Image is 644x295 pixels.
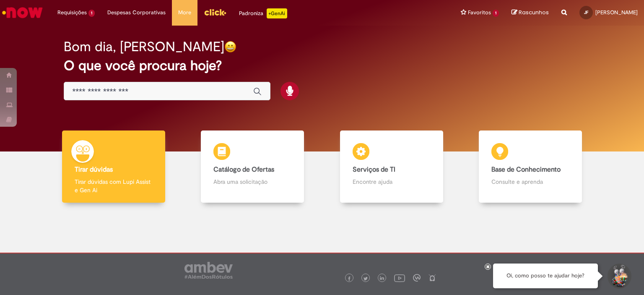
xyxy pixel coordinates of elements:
[519,8,549,16] span: Rascunhos
[213,165,274,174] b: Catálogo de Ofertas
[75,178,153,194] p: Tirar dúvidas com Lupi Assist e Gen Ai
[347,277,351,281] img: logo_footer_facebook.png
[491,165,561,174] b: Base de Conhecimento
[64,58,581,73] h2: O que você procura hoje?
[512,9,549,17] a: Rascunhos
[491,178,569,186] p: Consulte e aprenda
[380,276,384,281] img: logo_footer_linkedin.png
[239,8,287,18] div: Padroniza
[213,178,291,186] p: Abra uma solicitação
[224,41,236,53] img: happy-face.png
[493,264,598,288] div: Oi, como posso te ajudar hoje?
[493,10,499,17] span: 1
[353,178,431,186] p: Encontre ajuda
[184,262,233,279] img: logo_footer_ambev_rotulo_gray.png
[183,131,322,203] a: Catálogo de Ofertas Abra uma solicitação
[204,6,226,18] img: click_logo_yellow_360x200.png
[584,10,588,15] span: JF
[353,165,395,174] b: Serviços de TI
[595,9,638,16] span: [PERSON_NAME]
[413,274,421,282] img: logo_footer_workplace.png
[468,8,491,17] span: Favoritos
[461,131,600,203] a: Base de Conhecimento Consulte e aprenda
[44,131,183,203] a: Tirar dúvidas Tirar dúvidas com Lupi Assist e Gen Ai
[394,272,405,283] img: logo_footer_youtube.png
[1,4,44,21] img: ServiceNow
[178,8,191,17] span: More
[64,39,224,54] h2: Bom dia, [PERSON_NAME]
[322,131,461,203] a: Serviços de TI Encontre ajuda
[107,8,166,17] span: Despesas Corporativas
[606,264,631,289] button: Iniciar Conversa de Suporte
[75,165,113,174] b: Tirar dúvidas
[364,277,368,281] img: logo_footer_twitter.png
[428,274,436,282] img: logo_footer_naosei.png
[267,8,287,18] p: +GenAi
[88,10,95,17] span: 1
[57,8,87,17] span: Requisições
